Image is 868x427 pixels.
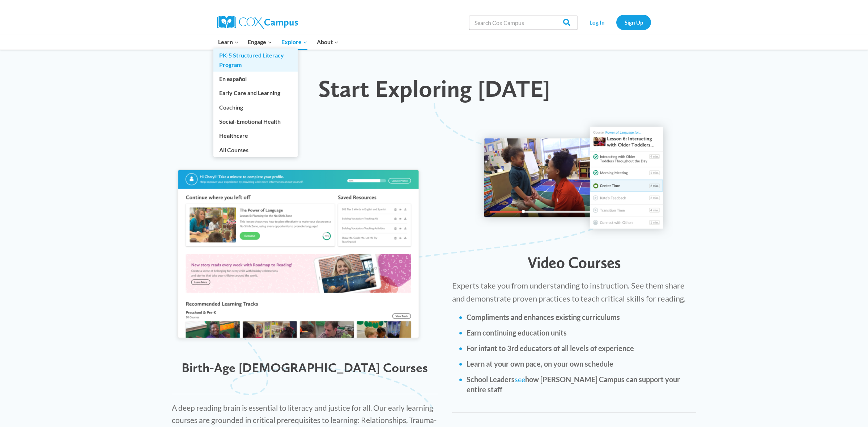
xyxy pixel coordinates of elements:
[469,15,578,30] input: Search Cox Campus
[528,253,621,272] span: Video Courses
[467,375,680,394] strong: School Leaders how [PERSON_NAME] Campus can support your entire staff
[172,165,425,345] img: course-preview
[217,16,298,29] img: Cox Campus
[515,375,525,384] a: see
[318,74,550,103] span: Start Exploring [DATE]
[182,360,428,375] span: Birth-Age [DEMOGRAPHIC_DATA] Courses
[213,48,298,72] a: PK-5 Structured Literacy Program
[277,34,312,50] button: Child menu of Explore
[467,313,620,321] strong: Compliments and enhances existing curriculums
[467,328,567,337] strong: Earn continuing education units
[581,15,613,30] a: Log In
[213,34,243,50] button: Child menu of Learn
[213,115,298,128] a: Social-Emotional Health
[213,129,298,142] a: Healthcare
[243,34,277,50] button: Child menu of Engage
[213,143,298,157] a: All Courses
[213,100,298,114] a: Coaching
[475,117,673,239] img: course-video-preview
[452,281,686,303] span: Experts take you from understanding to instruction. See them share and demonstrate proven practic...
[467,344,634,353] strong: For infant to 3rd educators of all levels of experience
[213,86,298,100] a: Early Care and Learning
[213,72,298,86] a: En español
[312,34,343,50] button: Child menu of About
[467,359,613,368] strong: Learn at your own pace, on your own schedule
[213,34,343,50] nav: Primary Navigation
[616,15,651,30] a: Sign Up
[581,15,651,30] nav: Secondary Navigation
